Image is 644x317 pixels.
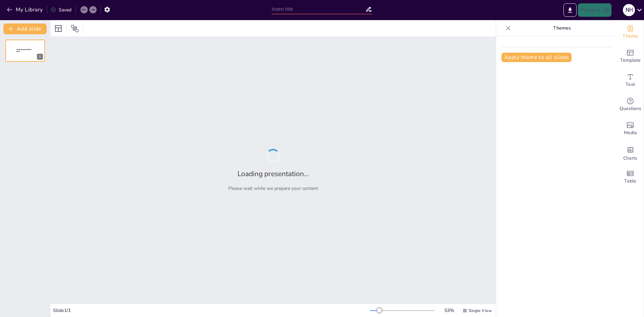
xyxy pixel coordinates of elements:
span: Table [624,177,636,185]
span: Media [624,129,637,137]
p: Themes [514,20,610,36]
p: Please wait while we prepare your content [228,185,318,192]
div: 1 [37,54,43,60]
button: Export to PowerPoint [563,3,577,17]
span: Charts [623,155,637,162]
span: Position [71,24,79,33]
span: Template [620,57,641,64]
input: Insert title [272,4,365,14]
div: Saved [51,7,71,13]
div: Add charts and graphs [617,141,644,165]
div: Slide 1 / 1 [53,307,370,314]
button: n h [623,3,635,17]
div: Add a table [617,165,644,189]
div: Add text boxes [617,68,644,93]
button: Present [578,3,611,17]
button: My Library [5,4,46,15]
span: Single View [469,308,492,313]
span: Text [626,81,635,88]
span: Sendsteps presentation editor [16,49,32,52]
div: n h [623,4,635,16]
button: Apply theme to all slides [501,53,572,62]
div: Add images, graphics, shapes or video [617,117,644,141]
div: 1 [5,40,45,62]
span: Questions [620,105,641,112]
div: Layout [53,23,64,34]
div: Change the overall theme [617,20,644,44]
h2: Loading presentation... [237,169,309,178]
div: Add ready made slides [617,44,644,68]
button: Add slide [3,23,47,34]
span: Theme [623,33,638,40]
div: Get real-time input from your audience [617,93,644,117]
div: 53 % [441,307,457,314]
